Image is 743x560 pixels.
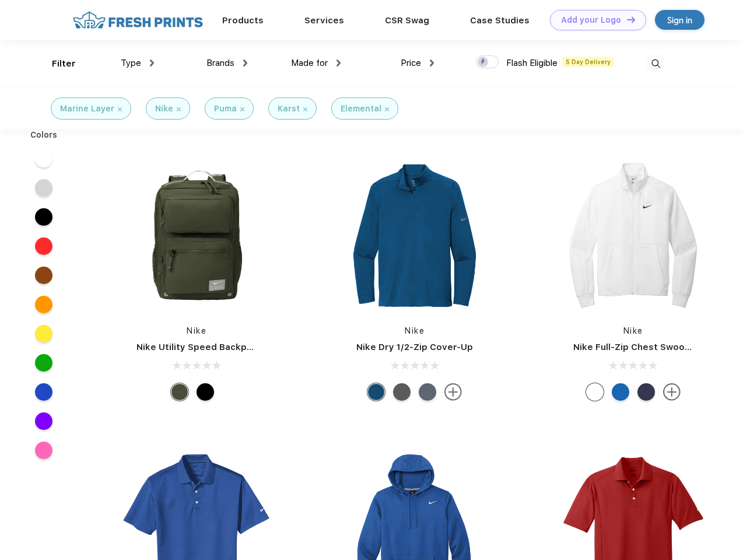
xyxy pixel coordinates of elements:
a: CSR Swag [385,15,429,26]
div: Elemental [341,103,381,115]
img: filter_cancel.svg [385,107,389,111]
img: filter_cancel.svg [240,107,244,111]
div: Puma [214,103,237,115]
a: Products [222,15,264,26]
img: fo%20logo%202.webp [69,10,206,30]
a: Nike [405,326,425,335]
img: dropdown.png [430,60,434,66]
img: desktop_search.svg [646,54,665,73]
div: Cargo Khaki [171,383,188,401]
div: Gym Blue [367,383,385,401]
span: 5 Day Delivery [562,57,614,67]
div: Add your Logo [561,15,621,25]
div: White [586,383,604,401]
div: Black Heather [393,383,411,401]
img: dropdown.png [337,60,341,66]
div: Black [197,383,214,401]
div: Midnight Navy [637,383,655,401]
img: more.svg [663,383,681,401]
span: Type [121,58,141,68]
a: Nike [623,326,643,335]
a: Services [304,15,344,26]
img: filter_cancel.svg [118,107,122,111]
span: Price [401,58,421,68]
a: Sign in [655,10,705,30]
img: DT [627,16,635,23]
span: Brands [206,58,234,68]
img: func=resize&h=266 [119,158,274,313]
div: Navy Heather [419,383,436,401]
div: Karst [278,103,300,115]
span: Made for [291,58,328,68]
img: filter_cancel.svg [303,107,307,111]
a: Nike Full-Zip Chest Swoosh Jacket [573,342,728,352]
img: filter_cancel.svg [177,107,181,111]
div: Marine Layer [60,103,114,115]
div: Nike [155,103,173,115]
a: Nike Utility Speed Backpack [136,342,262,352]
div: Colors [22,129,66,141]
div: Royal [612,383,629,401]
img: dropdown.png [243,60,247,66]
img: func=resize&h=266 [556,158,711,313]
a: Nike [187,326,206,335]
div: Filter [52,57,76,71]
img: func=resize&h=266 [337,158,492,313]
img: more.svg [444,383,462,401]
img: dropdown.png [150,60,154,66]
div: Sign in [667,13,692,27]
a: Nike Dry 1/2-Zip Cover-Up [356,342,473,352]
span: Flash Eligible [506,58,558,68]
